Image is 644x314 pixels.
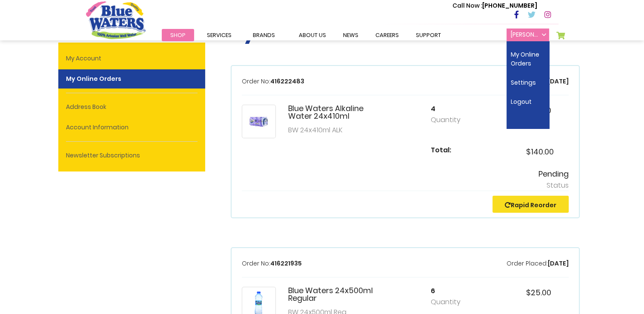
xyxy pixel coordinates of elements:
p: Quantity [431,297,473,307]
a: Logout [507,94,549,109]
span: Order Placed: [507,259,548,268]
h5: Total: [431,146,473,154]
p: 416222483 [242,77,304,86]
span: $25.00 [526,287,551,298]
strong: My Online Orders [58,69,205,88]
p: 416221935 [242,259,302,268]
a: Account Information [58,118,205,137]
a: store logo [86,1,146,39]
p: [DATE] [507,259,569,268]
h5: 6 [431,287,473,295]
h5: Blue Waters 24x500ml Regular [288,287,378,302]
h5: Blue Waters Alkaline Water 24x410ml [288,105,378,120]
h5: 4 [431,105,473,113]
span: Shop [170,31,186,39]
a: [PERSON_NAME] [507,29,549,41]
span: Brands [253,31,275,39]
a: about us [290,29,335,41]
a: careers [367,29,407,41]
p: BW 24x410ml ALK [288,125,378,135]
p: [PHONE_NUMBER] [452,1,537,10]
p: Quantity [431,115,473,125]
p: Status [242,180,569,191]
a: News [335,29,367,41]
a: Newsletter Subscriptions [58,146,205,165]
span: Order No: [242,259,270,268]
span: Services [207,31,232,39]
a: My Account [58,49,205,68]
a: Rapid Reorder [505,201,556,209]
span: Order No: [242,77,270,86]
a: My Online Orders [507,47,549,71]
span: $140.00 [526,146,554,157]
span: Call Now : [452,1,482,10]
button: Rapid Reorder [492,196,569,213]
a: Settings [507,75,549,90]
a: support [407,29,449,41]
a: Address Book [58,97,205,117]
h5: Pending [242,169,569,179]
